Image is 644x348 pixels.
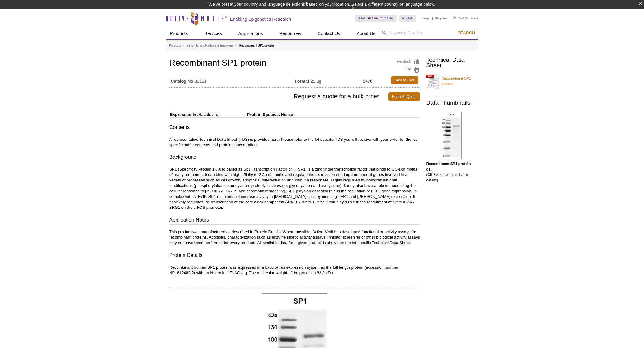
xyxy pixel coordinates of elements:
[222,112,280,117] span: Protein Species:
[169,43,181,48] a: Products
[166,28,191,39] a: Products
[169,153,420,162] h3: Background
[399,15,416,22] a: English
[169,167,420,210] p: SP1 (Specificity Protein 1), also called as Sp1 Transcription Factor or TFSP1, is a zinc finger t...
[230,16,291,22] h2: Enabling Epigenetics Research
[355,15,396,22] a: [GEOGRAPHIC_DATA]
[397,58,420,65] a: Feedback
[169,92,388,101] span: Request a quote for a bulk order
[314,28,344,39] a: Contact Us
[235,44,237,47] li: »
[169,112,198,117] span: Expressed In:
[426,100,475,105] h2: Data Thumbnails
[426,57,475,68] h2: Technical Data Sheet
[187,43,233,48] a: Recombinant Proteins & Enzymes
[351,5,367,19] img: Change Here
[397,67,420,73] a: Print
[426,162,471,171] b: Recombinant SP1 protein gel
[169,124,420,132] h3: Contents
[391,76,418,84] a: Add to Cart
[439,112,462,159] img: Recombinant SP1 protein gel
[169,252,420,260] h3: Protein Details
[239,44,274,47] li: Recombinant SP1 protein
[435,16,447,20] a: Register
[363,78,372,84] strong: $470
[388,92,420,101] a: Request Quote
[422,16,431,20] a: Login
[295,75,363,86] td: 20 µg
[379,28,478,38] input: Keyword, Cat. No.
[295,78,310,84] strong: Format:
[169,216,420,225] h3: Application Notes
[235,28,267,39] a: Applications
[169,137,420,148] p: A representative Technical Data Sheet (TDS) is provided here. Please refer to the lot-specific TD...
[456,30,477,36] button: Search
[426,72,475,90] a: Recombinant SP1 protein
[169,229,420,246] p: This product was manufactured as described in Protein Details. Where possible, Active Motif has d...
[453,16,464,20] a: Cart
[169,75,295,86] td: 81181
[182,44,184,47] li: »
[432,15,433,22] li: |
[276,28,305,39] a: Resources
[201,28,226,39] a: Services
[457,30,475,35] span: Search
[169,58,420,69] h1: Recombinant SP1 protein
[280,112,295,117] span: Human
[169,265,420,276] p: Recombinant human SP1 protein was expressed in a baculovirus expression system as the full length...
[453,16,456,19] img: Your Cart
[171,78,195,84] strong: Catalog No:
[198,112,220,117] span: Baculovirus
[453,15,478,22] li: (0 items)
[353,28,379,39] a: About Us
[426,161,475,183] p: (Click to enlarge and view details)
